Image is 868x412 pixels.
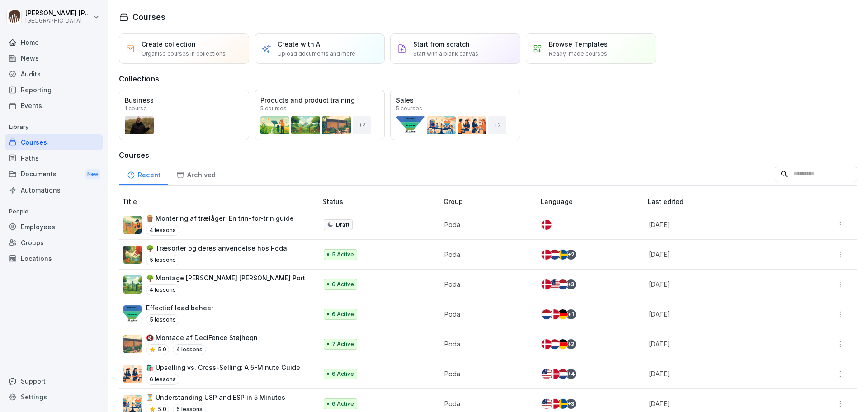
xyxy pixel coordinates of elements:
img: dk.svg [550,399,560,409]
a: Locations [5,251,103,266]
p: Language [541,197,644,206]
p: 1 course [125,106,147,111]
p: Ready-made courses [549,50,607,58]
a: Audits [5,66,103,82]
p: [DATE] [649,309,793,319]
img: dk.svg [542,279,552,289]
p: 5 courses [396,106,422,111]
p: 6 Active [332,370,354,378]
p: Poda [444,250,526,259]
a: Events [5,98,103,114]
div: + 3 [566,279,576,289]
div: Documents [5,166,103,183]
div: Employees [5,219,103,235]
p: Title [123,197,319,206]
img: nl.svg [542,309,552,319]
a: Settings [5,389,103,405]
p: 4 lessons [146,284,179,295]
p: [DATE] [649,339,793,349]
p: 🔇 Montage af DeciFence Støjhegn [146,333,258,342]
p: 🪵 Montering af trælåger: En trin-for-trin guide [146,213,294,223]
p: Sales [396,95,514,105]
p: 6 Active [332,280,354,289]
p: 5.0 [158,346,166,354]
p: 🛍️ Upselling vs. Cross-Selling: A 5-Minute Guide [146,363,300,372]
p: [DATE] [649,279,793,289]
a: Paths [5,150,103,166]
p: Business [125,95,243,105]
p: Poda [444,339,526,349]
div: Home [5,34,103,50]
div: New [85,169,100,180]
p: Status [323,197,440,206]
p: Products and product training [260,95,379,105]
img: de.svg [558,339,568,349]
a: Groups [5,235,103,251]
p: 5 courses [260,106,287,111]
p: Poda [444,220,526,229]
div: + 1 [566,309,576,319]
div: Archived [168,162,223,185]
a: Recent [119,162,168,185]
a: Sales5 courses+2 [390,90,520,140]
p: 4 lessons [146,225,179,236]
img: g4gd9d39w4p3s4dr2i7gla5s.png [123,365,142,383]
p: [PERSON_NAME] [PERSON_NAME] [25,9,91,17]
p: [DATE] [649,250,793,259]
p: Last edited [648,197,804,206]
p: People [5,204,103,219]
p: Create with AI [278,39,322,49]
p: 7 Active [332,340,354,348]
img: jizd591trzcmgkwg7phjhdyp.png [123,275,142,294]
p: 6 Active [332,400,354,408]
img: ii4te864lx8a59yyzo957qwk.png [123,305,142,323]
h1: Courses [132,11,165,23]
a: Courses [5,134,103,150]
p: Library [5,120,103,134]
a: DocumentsNew [5,166,103,183]
img: nl.svg [558,369,568,379]
p: Upload documents and more [278,50,355,58]
p: 🌳 Træsorter og deres anvendelse hos Poda [146,243,287,253]
a: Business1 course [119,90,249,140]
p: [GEOGRAPHIC_DATA] [25,18,91,24]
p: Start from scratch [413,39,470,49]
p: Browse Templates [549,39,608,49]
p: [DATE] [649,399,793,408]
img: nl.svg [558,279,568,289]
img: dk.svg [550,369,560,379]
a: Products and product training5 courses+2 [255,90,385,140]
p: Start with a blank canvas [413,50,478,58]
img: dk.svg [542,220,552,230]
a: Reporting [5,82,103,98]
img: iitrrchdpqggmo7zvf685sph.png [123,216,142,234]
img: se.svg [558,399,568,409]
img: se.svg [558,250,568,260]
h3: Collections [119,73,159,84]
div: + 2 [566,339,576,349]
p: Poda [444,309,526,319]
a: Automations [5,182,103,198]
div: + 2 [566,250,576,260]
p: Organise courses in collections [142,50,226,58]
p: 5 lessons [146,255,179,265]
p: [DATE] [649,369,793,379]
div: + 4 [566,369,576,379]
div: + 2 [353,116,371,134]
img: us.svg [550,279,560,289]
p: ⏳ Understanding USP and ESP in 5 Minutes [146,393,285,402]
img: thgb2mx0bhcepjhojq3x82qb.png [123,335,142,353]
p: 5 lessons [146,314,179,325]
a: News [5,50,103,66]
img: nl.svg [550,339,560,349]
img: dk.svg [550,309,560,319]
div: Support [5,373,103,389]
p: Poda [444,369,526,379]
